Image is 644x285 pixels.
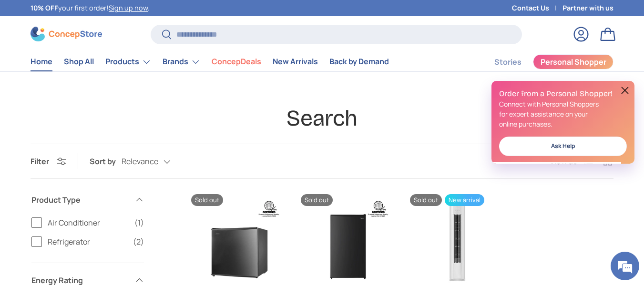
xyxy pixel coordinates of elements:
button: Relevance [122,153,190,170]
span: Personal Shopper [541,58,606,66]
a: Shop All [64,52,94,71]
span: Product Type [31,194,129,206]
nav: Secondary [471,52,613,71]
a: ConcepDeals [212,52,261,71]
summary: Product Type [31,183,144,217]
span: Sold out [301,194,333,206]
a: Contact Us [512,3,562,13]
a: Home [31,52,52,71]
span: Filter [31,156,49,167]
span: Sold out [410,194,442,206]
p: Connect with Personal Shoppers for expert assistance on your online purchases. [499,99,627,129]
span: Refrigerator [48,236,127,247]
label: Sort by [90,156,122,167]
h2: Order from a Personal Shopper! [499,88,627,99]
span: (2) [133,236,144,247]
summary: Brands [157,52,206,71]
summary: Products [100,52,157,71]
span: Air Conditioner [48,217,129,228]
a: Partner with us [562,3,613,13]
a: Back by Demand [329,52,389,71]
p: your first order! . [31,3,150,13]
span: Relevance [122,157,158,166]
h1: Search [31,104,613,132]
button: Filter [31,156,66,167]
span: New arrival [445,194,484,206]
span: (1) [134,217,144,228]
strong: 10% OFF [31,3,58,12]
a: Ask Help [499,137,627,156]
img: ConcepStore [31,27,102,41]
a: New Arrivals [273,52,318,71]
span: Sold out [191,194,223,206]
a: Stories [494,53,521,71]
a: Personal Shopper [533,54,613,69]
a: Sign up now [109,3,148,12]
nav: Primary [31,52,389,71]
